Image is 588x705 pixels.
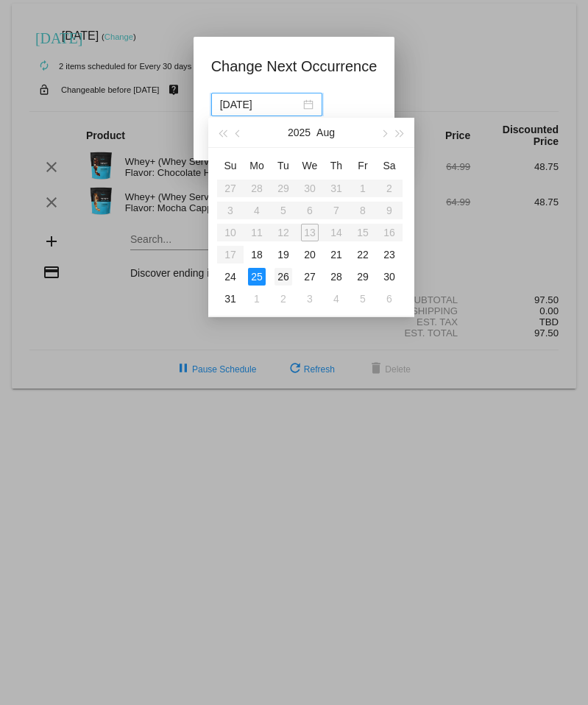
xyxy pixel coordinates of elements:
[354,268,372,286] div: 29
[354,246,372,263] div: 22
[380,290,398,308] div: 6
[380,268,398,286] div: 30
[301,246,319,263] div: 20
[244,244,270,266] td: 8/18/2025
[214,118,230,147] button: Last year (Control + left)
[354,290,372,308] div: 5
[248,290,266,308] div: 1
[323,266,350,288] td: 8/28/2025
[217,288,244,310] td: 8/31/2025
[297,244,323,266] td: 8/20/2025
[316,118,335,147] button: Aug
[270,288,297,310] td: 9/2/2025
[350,244,376,266] td: 8/22/2025
[376,154,403,177] th: Sat
[323,244,350,266] td: 8/21/2025
[211,54,378,78] h1: Change Next Occurrence
[274,268,292,286] div: 26
[392,118,408,147] button: Next year (Control + right)
[375,118,392,147] button: Next month (PageDown)
[376,266,403,288] td: 8/30/2025
[222,268,239,286] div: 24
[380,246,398,263] div: 23
[288,118,311,147] button: 2025
[270,266,297,288] td: 8/26/2025
[244,288,270,310] td: 9/1/2025
[297,266,323,288] td: 8/27/2025
[297,154,323,177] th: Wed
[376,244,403,266] td: 8/23/2025
[376,288,403,310] td: 9/6/2025
[301,268,319,286] div: 27
[350,266,376,288] td: 8/29/2025
[270,244,297,266] td: 8/19/2025
[301,290,319,308] div: 3
[327,290,345,308] div: 4
[274,246,292,263] div: 19
[274,290,292,308] div: 2
[217,154,244,177] th: Sun
[230,118,247,147] button: Previous month (PageUp)
[248,246,266,263] div: 18
[323,288,350,310] td: 9/4/2025
[327,268,345,286] div: 28
[350,288,376,310] td: 9/5/2025
[297,288,323,310] td: 9/3/2025
[244,154,270,177] th: Mon
[248,268,266,286] div: 25
[323,154,350,177] th: Thu
[327,246,345,263] div: 21
[244,266,270,288] td: 8/25/2025
[350,154,376,177] th: Fri
[220,96,300,113] input: Select date
[222,290,239,308] div: 31
[270,154,297,177] th: Tue
[217,266,244,288] td: 8/24/2025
